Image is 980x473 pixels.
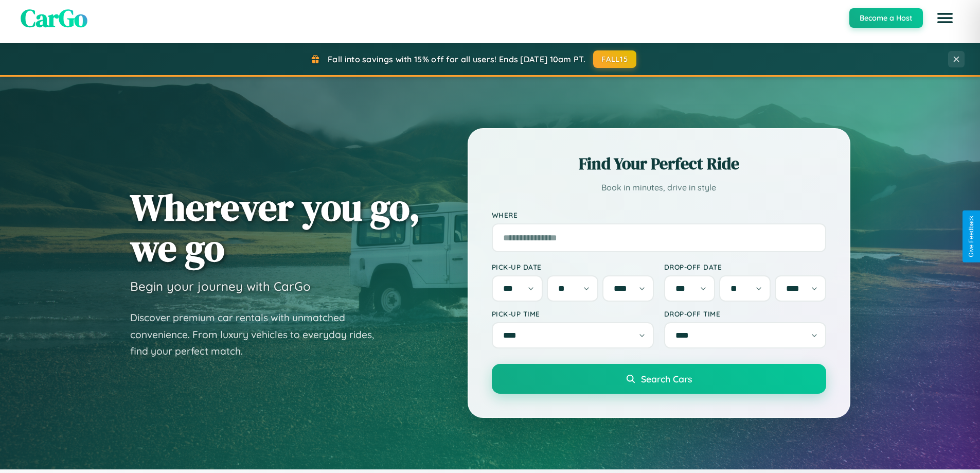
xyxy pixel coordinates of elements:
button: Search Cars [492,364,826,394]
div: Give Feedback [968,216,975,257]
p: Book in minutes, drive in style [492,180,826,195]
p: Discover premium car rentals with unmatched convenience. From luxury vehicles to everyday rides, ... [130,309,387,360]
label: Where [492,211,826,219]
button: FALL15 [593,50,636,68]
label: Pick-up Time [492,309,654,318]
h1: Wherever you go, we go [130,187,420,268]
h3: Begin your journey with CarGo [130,278,311,294]
label: Drop-off Time [664,309,826,318]
span: Fall into savings with 15% off for all users! Ends [DATE] 10am PT. [328,54,585,64]
span: CarGo [21,1,87,35]
span: Search Cars [641,373,692,384]
button: Open menu [931,4,959,32]
button: Become a Host [849,8,923,28]
label: Drop-off Date [664,262,826,271]
label: Pick-up Date [492,262,654,271]
h2: Find Your Perfect Ride [492,152,826,175]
